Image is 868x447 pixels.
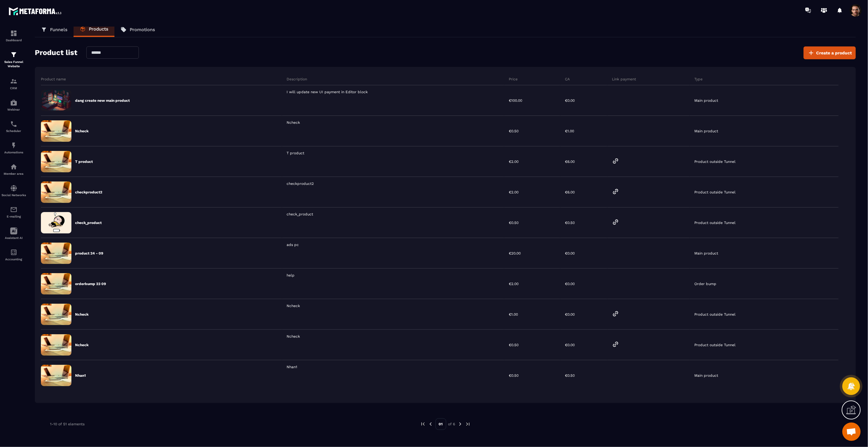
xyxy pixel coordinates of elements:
[694,98,718,103] p: Main product
[41,181,71,203] img: formation-default-image.91678625.jpeg
[694,77,703,82] p: Type
[2,25,26,46] a: formationformationDashboard
[41,212,71,233] img: 98132331801cc3d404dd0da4df3718f2.png
[2,244,26,266] a: accountantaccountantAccounting
[2,180,26,201] a: social-networksocial-networkSocial Networks
[694,159,736,164] p: Product outside Tunnel
[10,30,17,37] img: formation
[75,343,89,347] p: Ncheck
[10,185,17,192] img: social-network
[804,46,856,59] button: Create a product
[694,251,718,255] p: Main product
[448,422,455,427] p: of 6
[2,258,26,261] p: Accounting
[41,243,71,264] img: formation-default-image.91678625.jpeg
[2,86,26,90] p: CRM
[41,304,71,325] img: formation-default-image.91678625.jpeg
[2,151,26,154] p: Automations
[50,422,85,426] p: 1-10 of 51 elements
[2,236,26,240] p: Assistant AI
[75,129,89,134] p: Ncheck
[41,151,71,172] img: formation-default-image.91678625.jpeg
[842,423,861,441] div: Mở cuộc trò chuyện
[89,26,108,32] p: Products
[420,421,426,427] img: prev
[41,334,71,356] img: formation-default-image.91678625.jpeg
[2,201,26,223] a: emailemailE-mailing
[50,27,67,32] p: Funnels
[75,190,102,195] p: checkproduct2
[2,38,26,42] p: Dashboard
[2,116,26,137] a: schedulerschedulerScheduler
[287,77,307,82] p: Description
[75,281,106,286] p: orderbump 23 09
[612,77,636,82] p: Link payment
[41,120,71,142] img: formation-default-image.91678625.jpeg
[2,129,26,133] p: Scheduler
[9,5,63,17] img: logo
[2,172,26,175] p: Member area
[75,251,103,256] p: product 24 - 09
[2,223,26,244] a: Assistant AI
[75,220,102,225] p: check_product
[75,159,93,164] p: T product
[114,22,161,37] a: Promotions
[41,90,71,111] img: 2226a7d556e03a85df5660a6d03f8157.png
[10,120,17,128] img: scheduler
[458,421,463,427] img: next
[2,60,26,68] p: Sales Funnel Website
[694,221,736,225] p: Product outside Tunnel
[2,215,26,218] p: E-mailing
[509,77,518,82] p: Price
[694,129,718,133] p: Main product
[694,373,718,378] p: Main product
[75,312,89,317] p: Ncheck
[694,312,736,317] p: Product outside Tunnel
[2,46,26,73] a: formationformationSales Funnel Website
[130,27,155,32] p: Promotions
[565,77,570,82] p: CA
[2,94,26,116] a: automationsautomationsWebinar
[41,365,71,386] img: formation-default-image.91678625.jpeg
[816,50,852,56] span: Create a product
[2,108,26,111] p: Webinar
[10,99,17,106] img: automations
[35,22,74,37] a: Funnels
[75,98,130,103] p: dang create new main product
[41,77,66,82] p: Product name
[694,282,716,286] p: Order bump
[2,193,26,197] p: Social Networks
[428,421,433,427] img: prev
[10,206,17,213] img: email
[10,51,17,58] img: formation
[10,249,17,256] img: accountant
[10,142,17,149] img: automations
[10,78,17,85] img: formation
[75,373,86,378] p: Nhan1
[74,22,114,37] a: Products
[35,46,77,59] h2: Product list
[41,273,71,295] img: formation-default-image.91678625.jpeg
[2,73,26,94] a: formationformationCRM
[2,137,26,159] a: automationsautomationsAutomations
[436,418,446,430] p: 01
[694,343,736,347] p: Product outside Tunnel
[694,190,736,194] p: Product outside Tunnel
[10,163,17,170] img: automations
[2,159,26,180] a: automationsautomationsMember area
[465,421,471,427] img: next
